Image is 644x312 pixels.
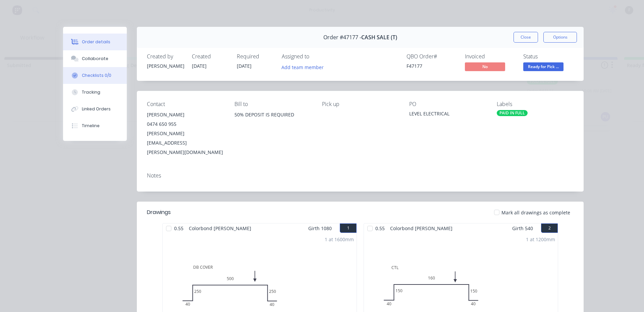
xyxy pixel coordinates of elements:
[82,106,111,112] div: Linked Orders
[523,53,574,60] div: Status
[82,56,108,62] div: Collaborate
[237,63,252,69] span: [DATE]
[147,110,224,119] div: [PERSON_NAME]
[387,223,455,233] span: Colorbond [PERSON_NAME]
[82,89,100,95] div: Tracking
[340,223,357,233] button: 1
[82,123,100,129] div: Timeline
[147,110,224,157] div: [PERSON_NAME]0474 650 955[PERSON_NAME][EMAIL_ADDRESS][PERSON_NAME][DOMAIN_NAME]
[523,62,563,71] span: Ready for Pick ...
[147,172,574,179] div: Notes
[523,62,563,72] button: Ready for Pick ...
[465,53,515,60] div: Invoiced
[512,223,533,233] span: Girth 540
[63,67,127,84] button: Checklists 0/0
[526,236,555,243] div: 1 at 1200mm
[497,101,574,107] div: Labels
[63,84,127,101] button: Tracking
[543,32,577,43] button: Options
[322,101,399,107] div: Pick up
[192,63,207,69] span: [DATE]
[63,101,127,117] button: Linked Orders
[63,117,127,134] button: Timeline
[63,34,127,50] button: Order details
[171,223,186,233] span: 0.55
[501,209,570,216] span: Mark all drawings as complete
[407,62,457,69] div: F47177
[373,223,387,233] span: 0.55
[465,62,505,71] span: No
[407,53,457,60] div: QBO Order #
[147,62,184,69] div: [PERSON_NAME]
[541,223,558,233] button: 2
[82,72,111,79] div: Checklists 0/0
[63,50,127,67] button: Collaborate
[282,62,327,71] button: Add team member
[282,53,349,60] div: Assigned to
[234,110,311,119] div: 50% DEPOSIT IS REQUIRED
[147,101,224,107] div: Contact
[323,34,361,41] span: Order #47177 -
[147,208,171,216] div: Drawings
[308,223,332,233] span: Girth 1080
[361,34,397,41] span: CASH SALE (T)
[147,119,224,129] div: 0474 650 955
[186,223,254,233] span: Colorbond [PERSON_NAME]
[147,53,184,60] div: Created by
[234,110,311,132] div: 50% DEPOSIT IS REQUIRED
[147,129,224,157] div: [PERSON_NAME][EMAIL_ADDRESS][PERSON_NAME][DOMAIN_NAME]
[409,101,486,107] div: PO
[234,101,311,107] div: Bill to
[237,53,274,60] div: Required
[278,62,327,71] button: Add team member
[409,110,486,119] div: LEVEL ELECTRICAL
[325,236,354,243] div: 1 at 1600mm
[497,110,528,116] div: PAID IN FULL
[192,53,229,60] div: Created
[82,39,110,45] div: Order details
[514,32,538,43] button: Close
